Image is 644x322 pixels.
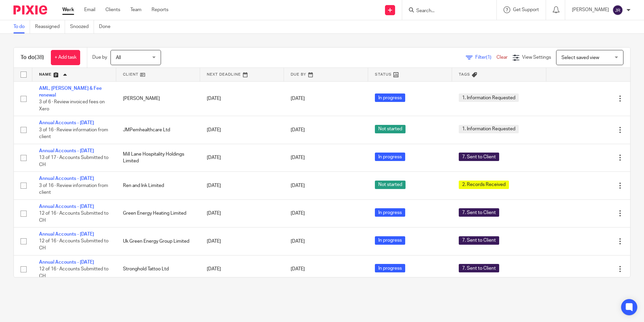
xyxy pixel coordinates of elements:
[459,208,499,217] span: 7. Sent to Client
[200,81,284,116] td: [DATE]
[116,227,200,255] td: Uk Green Energy Group Limited
[116,199,200,227] td: Green Energy Heating Limited
[459,264,499,272] span: 7. Sent to Client
[39,211,108,223] span: 12 of 16 · Accounts Submitted to CH
[475,55,496,60] span: Filter
[39,128,108,139] span: 3 of 16 · Review information from client
[39,267,108,278] span: 12 of 16 · Accounts Submitted to CH
[200,172,284,199] td: [DATE]
[200,116,284,144] td: [DATE]
[152,6,168,13] a: Reports
[39,232,94,237] a: Annual Accounts - [DATE]
[291,267,305,271] span: [DATE]
[375,125,406,133] span: Not started
[496,55,508,60] a: Clear
[116,255,200,283] td: Stronghold Tattoo Ltd
[513,7,539,12] span: Get Support
[200,227,284,255] td: [DATE]
[116,81,200,116] td: [PERSON_NAME]
[99,20,116,33] a: Done
[459,125,519,133] span: 1. Information Requested
[39,239,108,251] span: 12 of 16 · Accounts Submitted to CH
[116,55,121,60] span: All
[200,199,284,227] td: [DATE]
[522,55,551,60] span: View Settings
[116,144,200,171] td: Mill Lane Hospitality Holdings Limited
[375,153,405,161] span: In progress
[116,116,200,144] td: JMPemhealthcare Ltd
[39,149,94,153] a: Annual Accounts - [DATE]
[35,20,65,33] a: Reassigned
[375,264,405,272] span: In progress
[21,54,44,61] h1: To do
[51,50,80,65] a: + Add task
[291,183,305,188] span: [DATE]
[459,93,519,102] span: 1. Information Requested
[105,6,120,13] a: Clients
[486,55,491,60] span: (1)
[13,5,47,15] img: Pixie
[62,6,74,13] a: Work
[39,100,105,111] span: 3 of 6 · Review invoiced fees on Xero
[459,73,470,76] span: Tags
[39,176,94,181] a: Annual Accounts - [DATE]
[13,20,30,33] a: To do
[375,236,405,245] span: In progress
[39,260,94,265] a: Annual Accounts - [DATE]
[291,96,305,101] span: [DATE]
[561,55,599,60] span: Select saved view
[459,236,499,245] span: 7. Sent to Client
[416,8,476,14] input: Search
[39,120,94,125] a: Annual Accounts - [DATE]
[92,54,107,61] p: Due by
[291,211,305,216] span: [DATE]
[130,6,141,13] a: Team
[572,6,609,13] p: [PERSON_NAME]
[291,155,305,160] span: [DATE]
[200,144,284,171] td: [DATE]
[375,93,405,102] span: In progress
[459,181,509,189] span: 2. Records Received
[612,5,623,16] img: svg%3E
[39,155,108,167] span: 13 of 17 · Accounts Submitted to CH
[375,208,405,217] span: In progress
[116,172,200,199] td: Ren and Ink Limited
[35,55,44,60] span: (38)
[39,86,102,98] a: AML, [PERSON_NAME] & Fee renewal
[291,239,305,244] span: [DATE]
[375,181,406,189] span: Not started
[70,20,94,33] a: Snoozed
[291,128,305,132] span: [DATE]
[200,255,284,283] td: [DATE]
[39,204,94,209] a: Annual Accounts - [DATE]
[39,183,108,195] span: 3 of 16 · Review information from client
[84,6,95,13] a: Email
[459,153,499,161] span: 7. Sent to Client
